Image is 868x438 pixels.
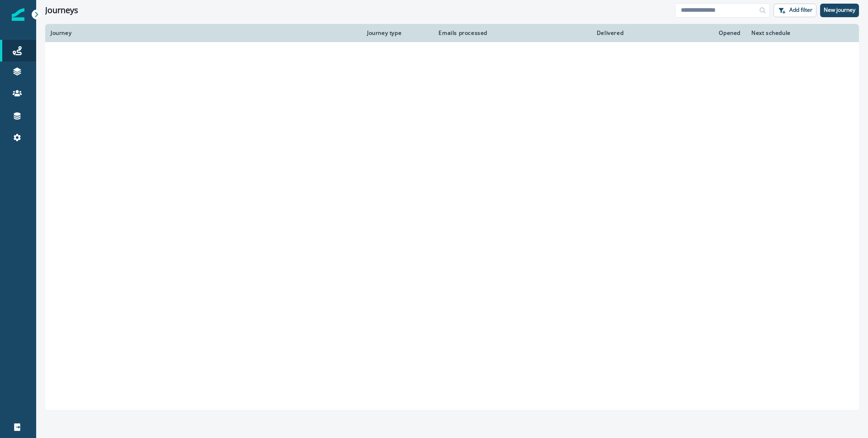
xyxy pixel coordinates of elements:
[824,7,855,13] p: New journey
[498,29,623,37] div: Delivered
[634,29,741,37] div: Opened
[51,29,356,37] div: Journey
[789,7,812,13] p: Add filter
[820,4,859,17] button: New journey
[751,29,831,37] div: Next schedule
[45,5,78,15] h1: Journeys
[435,29,487,37] div: Emails processed
[367,29,424,37] div: Journey type
[774,4,816,17] button: Add filter
[12,8,24,21] img: Inflection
